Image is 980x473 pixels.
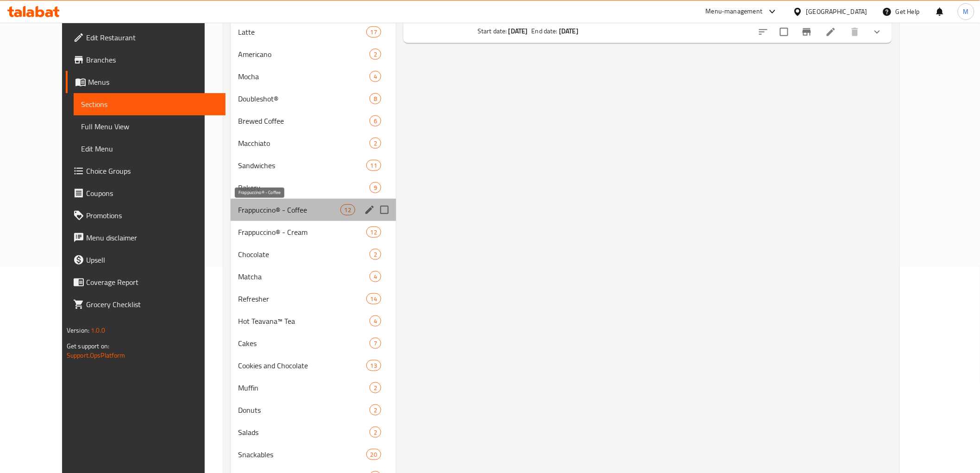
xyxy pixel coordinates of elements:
span: Promotions [86,210,218,221]
div: Brewed Coffee [238,115,370,126]
div: Brewed Coffee6 [231,110,396,132]
div: Macchiato [238,138,370,149]
span: Menus [88,76,218,88]
span: Mocha [238,71,370,82]
span: 13 [367,361,381,370]
div: items [366,360,381,371]
div: Menu-management [706,6,763,17]
div: items [366,26,381,38]
div: Hot Teavana™ Tea [238,315,370,327]
div: Bakery9 [231,177,396,199]
div: items [370,315,381,327]
div: items [370,49,381,60]
span: Menu disclaimer [86,232,218,243]
b: [DATE] [509,25,528,37]
div: items [370,404,381,416]
span: Frappuccino® - Coffee [238,204,340,215]
span: Chocolate [238,249,370,260]
span: 14 [367,295,381,303]
span: Refresher [238,293,366,304]
div: items [370,249,381,260]
a: Grocery Checklist [66,293,226,315]
a: Branches [66,49,226,71]
span: Americano [238,49,370,60]
div: items [370,138,381,149]
div: Snackables20 [231,443,396,466]
span: Sandwiches [238,160,366,171]
div: Latte17 [231,21,396,43]
span: Coupons [86,188,218,199]
div: items [370,271,381,282]
span: Donuts [238,404,370,416]
span: End date: [532,25,558,37]
span: 12 [341,206,355,214]
span: Get support on: [67,340,109,352]
div: Matcha4 [231,265,396,288]
a: Edit Restaurant [66,26,226,49]
a: Coverage Report [66,271,226,293]
span: Version: [67,324,89,336]
div: items [370,382,381,393]
a: Support.OpsPlatform [67,349,126,361]
span: Full Menu View [81,121,218,132]
div: items [366,160,381,171]
a: Edit Menu [74,138,226,160]
span: 4 [370,272,381,281]
div: Macchiato2 [231,132,396,154]
span: Edit Menu [81,143,218,154]
div: Salads2 [231,421,396,443]
button: edit [363,203,377,217]
span: 9 [370,183,381,192]
div: Americano2 [231,43,396,65]
div: [GEOGRAPHIC_DATA] [806,6,867,17]
div: items [370,182,381,193]
div: items [370,427,381,438]
div: items [366,227,381,238]
span: 11 [367,161,381,170]
div: Donuts2 [231,399,396,421]
div: Hot Teavana™ Tea4 [231,310,396,332]
span: Edit Restaurant [86,32,218,43]
a: Menu disclaimer [66,227,226,249]
span: Sections [81,99,218,110]
span: 6 [370,117,381,126]
span: 1.0.0 [91,324,105,336]
div: Muffin2 [231,377,396,399]
svg: Show Choices [872,26,883,38]
span: Bakery [238,182,370,193]
span: 4 [370,317,381,326]
button: Branch-specific-item [796,21,818,43]
div: Frappuccino® - Coffee12edit [231,199,396,221]
div: Mocha4 [231,65,396,88]
span: Doubleshot® [238,93,370,104]
div: Latte [238,26,366,38]
span: Cakes [238,338,370,349]
a: Sections [74,93,226,115]
div: items [370,71,381,82]
div: items [340,204,355,215]
div: items [370,93,381,104]
span: 2 [370,384,381,392]
span: Snackables [238,449,366,460]
a: Upsell [66,249,226,271]
span: Upsell [86,254,218,265]
div: Chocolate2 [231,243,396,265]
span: Frappuccino® - Cream [238,227,366,238]
span: M [963,6,969,17]
a: Edit menu item [825,26,836,38]
div: items [370,115,381,126]
div: Salads [238,427,370,438]
span: Cookies and Chocolate [238,360,366,371]
button: show more [866,21,888,43]
button: delete [844,21,866,43]
button: sort-choices [752,21,774,43]
div: Sandwiches11 [231,154,396,177]
span: 2 [370,139,381,148]
span: 4 [370,72,381,81]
